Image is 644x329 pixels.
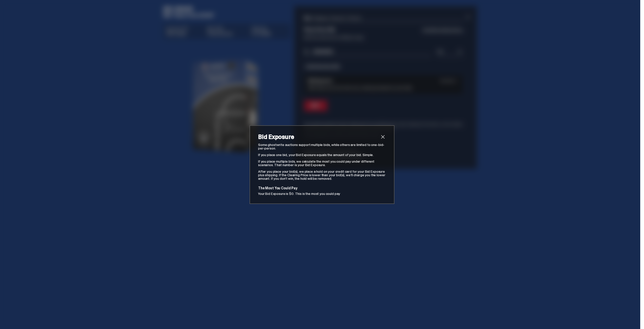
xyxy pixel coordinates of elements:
p: If you place multiple bids, we calculate the most you could pay under different scenarios. That n... [258,160,386,167]
p: Your Bid Exposure is $0. This is the most you could pay [258,192,386,195]
p: The Most You Could Pay [258,186,386,190]
h2: Bid Exposure [258,134,380,140]
p: Some ghostwrite auctions support multiple bids, while others are limited to one-bid-per-person. [258,143,386,150]
button: close [380,134,386,140]
p: If you place one bid, your Bid Exposure equals the amount of your bid. Simple. [258,153,386,157]
p: After you place your bid(s), we place a hold on your credit card for your Bid Exposure plus shipp... [258,170,386,180]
